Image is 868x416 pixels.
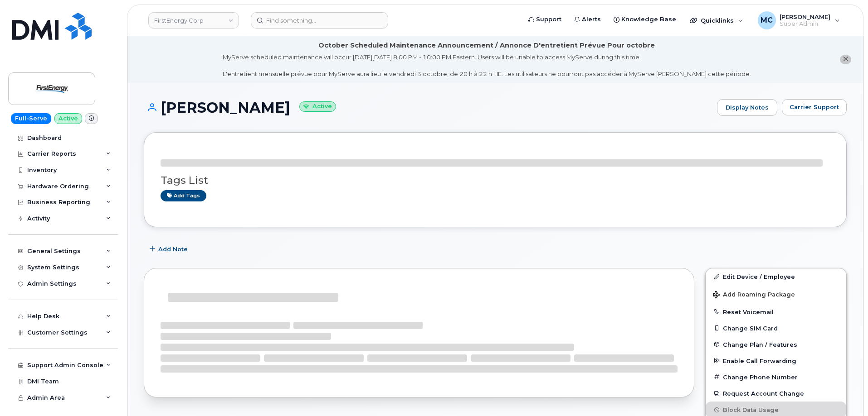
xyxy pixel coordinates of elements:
[158,245,188,253] span: Add Note
[144,100,712,115] h1: [PERSON_NAME]
[318,41,655,50] div: October Scheduled Maintenance Announcement / Annonce D'entretient Prévue Pour octobre
[706,369,846,385] button: Change Phone Number
[706,285,846,303] button: Add Roaming Package
[790,103,839,111] span: Carrier Support
[782,99,847,115] button: Carrier Support
[706,304,846,320] button: Reset Voicemail
[706,320,846,336] button: Change SIM Card
[223,53,751,78] div: MyServe scheduled maintenance will occur [DATE][DATE] 8:00 PM - 10:00 PM Eastern. Users will be u...
[706,353,846,369] button: Enable Call Forwarding
[706,336,846,353] button: Change Plan / Features
[161,175,830,186] h3: Tags List
[144,241,195,257] button: Add Note
[840,55,851,64] button: close notification
[723,357,796,364] span: Enable Call Forwarding
[713,291,795,300] span: Add Roaming Package
[706,268,846,285] a: Edit Device / Employee
[299,101,336,112] small: Active
[723,341,797,348] span: Change Plan / Features
[161,190,206,201] a: Add tags
[717,99,777,116] a: Display Notes
[706,385,846,402] button: Request Account Change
